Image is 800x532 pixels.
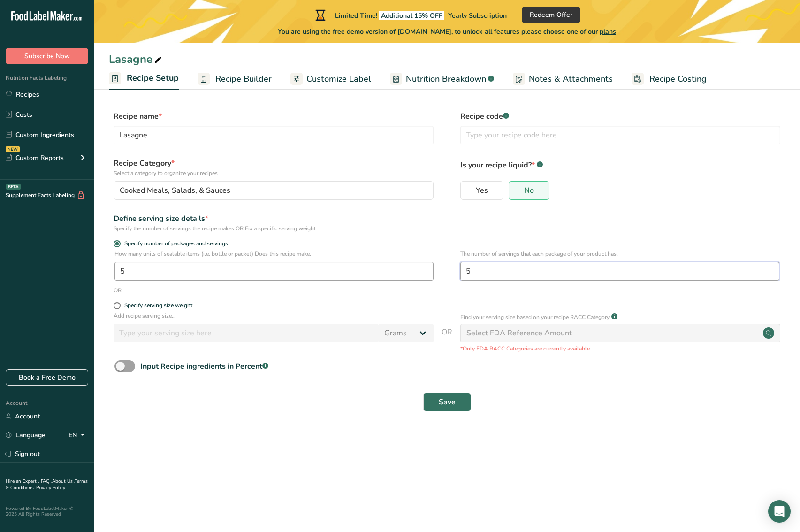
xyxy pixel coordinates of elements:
[529,73,613,85] span: Notes & Attachments
[278,27,616,37] span: You are using the free demo version of [DOMAIN_NAME], to unlock all features please choose one of...
[460,344,780,353] p: *Only FDA RACC Categories are currently available
[522,7,580,23] button: Redeem Offer
[6,153,64,163] div: Custom Reports
[198,68,272,90] a: Recipe Builder
[439,396,456,408] span: Save
[121,240,228,247] span: Specify number of packages and servings
[524,186,534,195] span: No
[6,146,20,152] div: NEW
[460,158,780,171] p: Is your recipe liquid?
[649,73,707,85] span: Recipe Costing
[114,181,434,200] button: Cooked Meals, Salads, & Sauces
[600,27,616,36] span: plans
[109,68,179,90] a: Recipe Setup
[406,73,486,85] span: Nutrition Breakdown
[215,73,272,85] span: Recipe Builder
[6,184,21,190] div: BETA
[476,186,488,195] span: Yes
[6,48,88,64] button: Subscribe Now
[768,500,791,523] div: Open Intercom Messenger
[460,111,780,122] label: Recipe code
[460,313,610,321] p: Find your serving size based on your recipe RACC Category
[69,430,88,441] div: EN
[6,506,88,517] div: Powered By FoodLabelMaker © 2025 All Rights Reserved
[306,73,371,85] span: Customize Label
[290,68,371,90] a: Customize Label
[36,485,65,491] a: Privacy Policy
[52,478,75,485] a: About Us .
[6,369,88,386] a: Book a Free Demo
[114,126,434,144] input: Type your recipe name here
[24,51,70,61] span: Subscribe Now
[632,68,707,90] a: Recipe Costing
[114,250,434,258] p: How many units of sealable items (i.e. bottle or packet) Does this recipe make.
[6,478,88,491] a: Terms & Conditions .
[6,478,39,485] a: Hire an Expert .
[114,312,434,320] p: Add recipe serving size..
[120,185,230,196] span: Cooked Meals, Salads, & Sauces
[6,427,46,443] a: Language
[448,11,507,20] span: Yearly Subscription
[109,51,164,68] div: Lasagne
[114,158,434,177] label: Recipe Category
[460,250,779,258] p: The number of servings that each package of your product has.
[114,224,434,233] div: Specify the number of servings the recipe makes OR Fix a specific serving weight
[124,302,192,309] div: Specify serving size weight
[442,327,452,353] span: OR
[466,327,572,339] div: Select FDA Reference Amount
[379,11,444,20] span: Additional 15% OFF
[114,169,434,177] p: Select a category to organize your recipes
[530,10,572,20] span: Redeem Offer
[114,286,122,295] div: OR
[460,126,780,144] input: Type your recipe code here
[390,68,494,90] a: Nutrition Breakdown
[127,72,179,84] span: Recipe Setup
[513,68,613,90] a: Notes & Attachments
[313,9,507,21] div: Limited Time!
[114,111,434,122] label: Recipe name
[41,478,52,485] a: FAQ .
[423,393,471,411] button: Save
[114,213,434,224] div: Define serving size details
[140,361,268,372] div: Input Recipe ingredients in Percent
[114,324,379,342] input: Type your serving size here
